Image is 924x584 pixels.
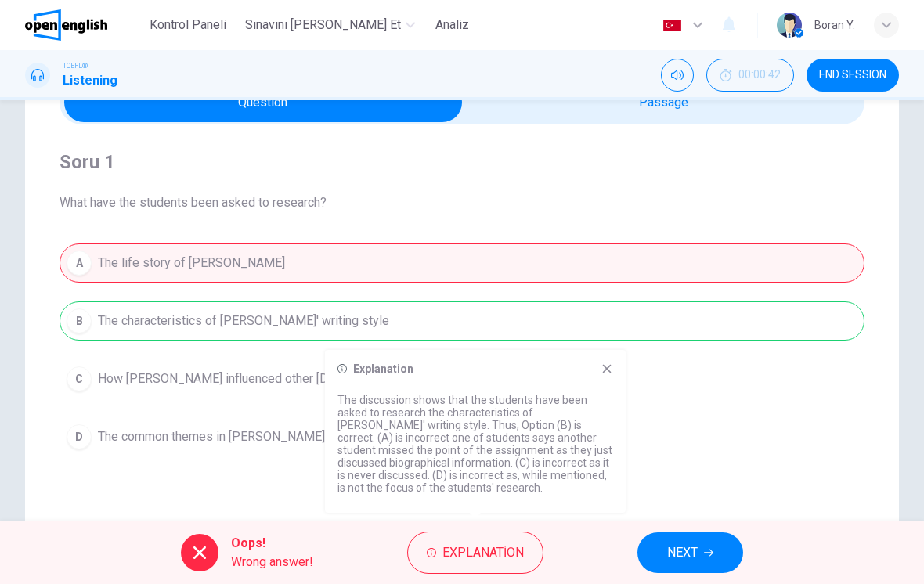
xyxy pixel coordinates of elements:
span: Explanation [442,542,524,564]
p: The discussion shows that the students have been asked to research the characteristics of [PERSON... [337,394,613,494]
span: Sınavını [PERSON_NAME] Et [245,16,401,34]
span: Oops! [231,534,313,553]
h1: Listening [63,71,117,90]
span: Wrong answer! [231,553,313,571]
img: OpenEnglish logo [25,9,107,41]
div: Boran Y. [814,16,855,34]
img: Profile picture [777,13,802,38]
h4: Soru 1 [60,150,864,175]
div: Hide [706,59,794,92]
span: Analiz [435,16,469,34]
h6: Explanation [353,362,413,375]
span: What have the students been asked to research? [60,193,864,212]
span: 00:00:42 [738,69,781,81]
span: NEXT [667,542,698,564]
span: END SESSION [819,69,886,81]
div: Mute [661,59,694,92]
span: Kontrol Paneli [150,16,226,34]
img: tr [662,20,682,31]
span: TOEFL® [63,60,88,71]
